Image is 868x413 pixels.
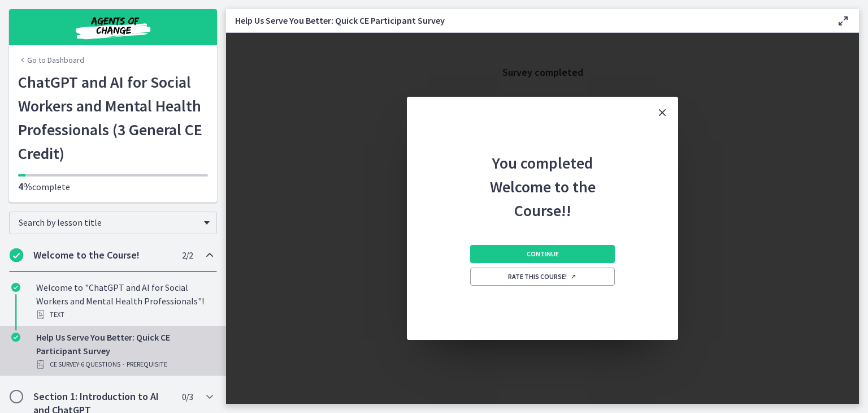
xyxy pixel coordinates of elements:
span: PREREQUISITE [127,358,167,371]
div: Welcome to "ChatGPT and AI for Social Workers and Mental Health Professionals"! [36,281,212,321]
a: Rate this course! Opens in a new window [470,268,615,286]
div: Search by lesson title [9,212,217,234]
i: Completed [10,248,23,262]
button: Close [646,97,678,128]
div: Text [36,308,212,321]
span: Continue [527,249,559,259]
button: Continue [470,245,615,263]
span: Rate this course! [508,272,577,281]
span: 4% [18,180,32,193]
div: Help Us Serve You Better: Quick CE Participant Survey [36,330,212,371]
h1: ChatGPT and AI for Social Workers and Mental Health Professionals (3 General CE Credit) [18,70,208,165]
h2: Welcome to the Course! [33,248,171,262]
a: Go to Dashboard [18,54,84,66]
i: Opens in a new window [570,273,577,280]
p: complete [18,180,208,193]
span: · 6 Questions [79,358,120,371]
i: Completed [11,283,20,292]
span: · [123,358,124,371]
h2: You completed Welcome to the Course!! [468,128,617,222]
div: CE Survey [36,358,212,371]
img: Agents of Change Social Work Test Prep [45,14,181,41]
i: Completed [11,333,20,342]
span: 0 / 3 [182,390,193,403]
span: 2 / 2 [182,248,193,262]
h3: Help Us Serve You Better: Quick CE Participant Survey [235,14,818,27]
span: Search by lesson title [19,217,198,228]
